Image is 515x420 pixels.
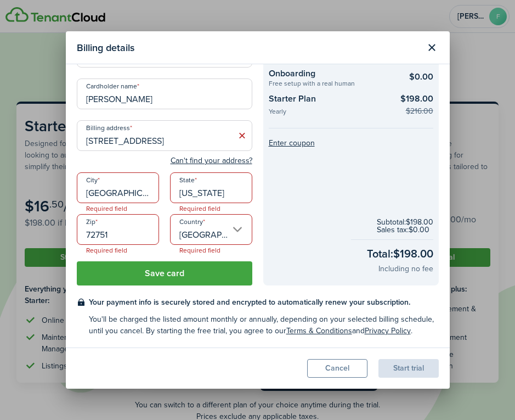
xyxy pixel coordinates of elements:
checkout-subtotal-item: Sales tax: $0.00 [377,226,433,234]
checkout-total-secondary: Including no fee [378,263,433,275]
checkout-summary-item-title: Starter Plan [269,92,392,108]
a: Terms & Conditions [286,325,352,337]
span: Required field [171,203,229,214]
checkout-summary-item-title: Onboarding [269,67,392,80]
checkout-terms-main: Your payment info is securely stored and encrypted to automatically renew your subscription. [89,296,439,308]
button: Close modal [423,38,442,57]
input: Country [170,214,252,245]
button: Cancel [307,359,367,378]
input: Zip [77,214,159,245]
span: Required field [77,203,136,214]
checkout-summary-item-main-price: $0.00 [409,70,433,83]
checkout-summary-item-description: Yearly [269,108,392,117]
checkout-total-main: Total: $198.00 [367,245,433,262]
button: Can't find your address? [171,155,252,166]
input: State [170,172,252,203]
button: Enter coupon [269,139,315,147]
input: Start typing the address and then select from the dropdown [77,120,252,151]
span: Required field [171,245,229,256]
checkout-summary-item-old-price: $216.00 [406,105,433,117]
span: Required field [77,245,136,256]
checkout-subtotal-item: Subtotal: $198.00 [377,219,433,226]
a: Privacy Policy [365,325,411,337]
button: Save card [77,261,252,285]
modal-title: Billing details [77,37,420,58]
checkout-summary-item-description: Free setup with a real human [269,80,392,87]
checkout-summary-item-main-price: $198.00 [400,92,433,105]
input: City [77,172,159,203]
checkout-terms-secondary: You'll be charged the listed amount monthly or annually, depending on your selected billing sched... [89,313,439,337]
